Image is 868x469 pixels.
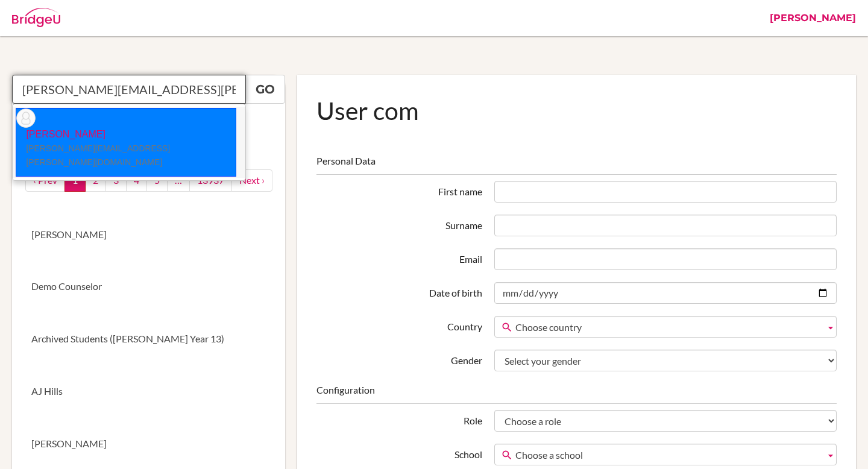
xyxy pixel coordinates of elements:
[16,128,236,169] p: [PERSON_NAME]
[515,316,820,338] span: Choose country
[515,444,820,466] span: Choose a school
[310,350,488,368] label: Gender
[316,154,837,175] legend: Personal Data
[310,215,488,233] label: Surname
[310,282,488,300] label: Date of birth
[310,181,488,199] label: First name
[310,248,488,266] label: Email
[16,109,36,128] img: thumb_default-9baad8e6c595f6d87dbccf3bc005204999cb094ff98a76d4c88bb8097aa52fd3.png
[12,8,60,27] img: Bridge-U
[316,94,837,127] h1: User com
[245,75,285,104] a: Go
[12,260,285,313] a: Demo Counselor
[310,410,488,428] label: Role
[12,313,285,365] a: Archived Students ([PERSON_NAME] Year 13)
[310,444,488,462] label: School
[12,104,285,156] a: New User
[12,365,285,418] a: AJ Hills
[26,143,170,167] small: [PERSON_NAME][EMAIL_ADDRESS][PERSON_NAME][DOMAIN_NAME]
[310,316,488,334] label: Country
[12,209,285,261] a: [PERSON_NAME]
[316,383,837,404] legend: Configuration
[231,169,272,192] a: next
[12,75,246,104] input: Quicksearch user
